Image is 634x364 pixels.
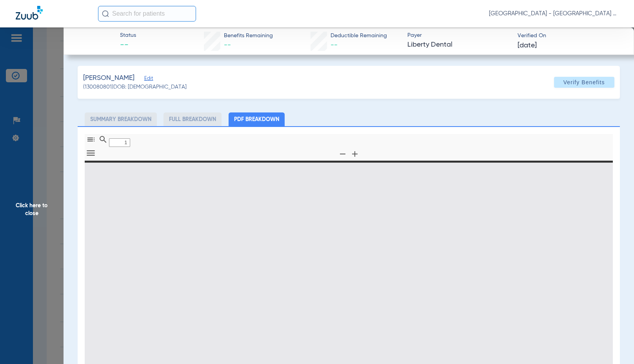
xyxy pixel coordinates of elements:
[224,42,231,49] span: --
[349,154,361,160] pdf-shy-button: Zoom In
[96,134,110,145] button: Find in Document
[144,76,151,83] span: Edit
[407,40,511,50] span: Liberty Dental
[109,138,130,147] input: Page
[98,6,196,22] input: Search for patients
[554,77,614,88] button: Verify Benefits
[518,41,537,51] span: [DATE]
[85,139,97,145] pdf-shy-button: Toggle Sidebar
[85,148,96,158] svg: Tools
[102,10,109,17] img: Search Icon
[518,32,621,40] span: Verified On
[120,40,136,51] span: --
[229,112,285,126] li: PDF Breakdown
[563,79,605,85] span: Verify Benefits
[97,139,109,145] pdf-shy-button: Find in Document
[224,32,273,40] span: Benefits Remaining
[16,6,43,20] img: Zuub Logo
[84,148,98,159] button: Tools
[331,42,338,49] span: --
[336,148,349,160] button: Zoom Out
[83,73,134,83] span: [PERSON_NAME]
[336,154,349,160] pdf-shy-button: Zoom Out
[85,112,157,126] li: Summary Breakdown
[348,148,362,160] button: Zoom In
[407,31,511,40] span: Payer
[83,83,187,91] span: (130080801) DOB: [DEMOGRAPHIC_DATA]
[120,31,136,40] span: Status
[84,134,98,145] button: Toggle Sidebar
[331,32,387,40] span: Deductible Remaining
[489,10,618,18] span: [GEOGRAPHIC_DATA] - [GEOGRAPHIC_DATA] General
[595,326,634,364] iframe: Chat Widget
[163,112,222,126] li: Full Breakdown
